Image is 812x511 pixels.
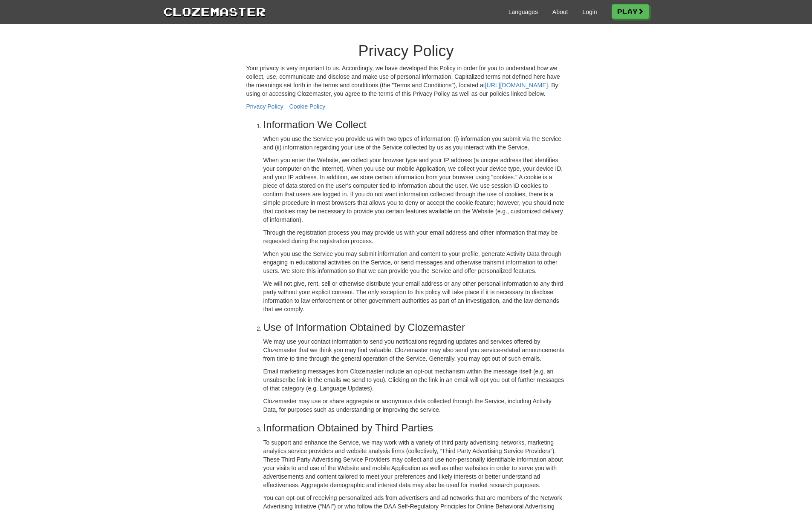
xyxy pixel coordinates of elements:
[246,64,566,98] p: Your privacy is very important to us. Accordingly, we have developed this Policy in order for you...
[263,397,566,414] p: Clozemaster may use or share aggregate or anonymous data collected through the Service, including...
[263,438,566,489] p: To support and enhance the Service, we may work with a variety of third party advertising network...
[263,322,566,333] h3: Use of Information Obtained by Clozemaster
[612,4,649,19] a: Play
[289,103,326,110] a: Cookie Policy
[263,119,566,130] h3: Information We Collect
[263,250,566,275] p: When you use the Service you may submit information and content to your profile, generate Activit...
[246,43,566,60] h1: Privacy Policy
[485,82,548,89] a: [URL][DOMAIN_NAME]
[263,367,566,393] p: Email marketing messages from Clozemaster include an opt-out mechanism within the message itself ...
[263,156,566,224] p: When you enter the Website, we collect your browser type and your IP address (a unique address th...
[552,8,568,16] a: About
[263,279,566,313] p: We will not give, rent, sell or otherwise distribute your email address or any other personal inf...
[263,228,566,245] p: Through the registration process you may provide us with your email address and other information...
[263,422,566,433] h3: Information Obtained by Third Parties
[163,3,266,19] a: Clozemaster
[263,337,566,363] p: We may use your contact information to send you notifications regarding updates and services offe...
[263,135,566,152] p: When you use the Service you provide us with two types of information: (i) information you submit...
[582,8,597,16] a: Login
[246,103,283,110] a: Privacy Policy
[509,8,538,16] a: Languages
